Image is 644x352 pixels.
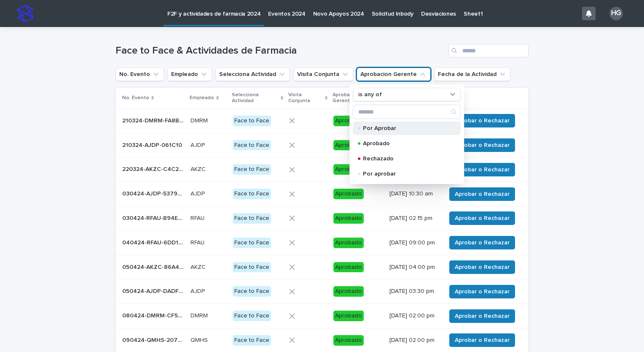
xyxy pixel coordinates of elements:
p: Empleado [190,93,214,103]
button: Aprobar o Rechazar [449,285,515,298]
tr: 210324-DMRM-FA8B02210324-DMRM-FA8B02 DMRMDMRM Face to FaceAprobado[DATE] 01:00 pmAprobar o Rechazar [115,108,529,133]
h1: Face to Face & Actividades de Farmacia [115,45,445,57]
span: Aprobar o Rechazar [455,141,510,149]
p: 050424-AKZC-86A4F7 [122,262,185,271]
p: AJDP [191,140,207,149]
div: Aprobado [333,238,364,248]
span: Aprobar o Rechazar [455,312,510,320]
p: 040424-RFAU-6DD197 [122,238,185,246]
tr: 080424-DMRM-CF59A5080424-DMRM-CF59A5 DMRMDMRM Face to FaceAprobado[DATE] 02:00 pmAprobar o Rechazar [115,304,529,328]
span: Aprobar o Rechazar [455,116,510,125]
p: Por aprobar [363,171,447,177]
span: Aprobar o Rechazar [455,287,510,296]
p: 050424-AJDP-DADFDB [122,286,185,295]
div: Face to Face [233,286,271,297]
span: Aprobar o Rechazar [455,214,510,222]
span: Aprobar o Rechazar [455,238,510,247]
div: Aprobado [333,116,364,126]
button: Visita Conjunta [293,68,353,81]
p: 210324-AJDP-061C10 [122,140,184,149]
input: Search [353,105,460,119]
div: Aprobado [333,140,364,151]
p: No. Evento [122,93,149,103]
p: DMRM [191,311,209,320]
tr: 030424-AJDP-5379C7030424-AJDP-5379C7 AJDPAJDP Face to FaceAprobado[DATE] 10:30 amAprobar o Rechazar [115,182,529,206]
span: Aprobar o Rechazar [455,190,510,198]
button: Aprobar o Rechazar [449,309,515,323]
p: Aprobacion Gerente [333,90,378,106]
button: No. Evento [115,68,164,81]
p: Por Aprobar [363,125,447,131]
div: Face to Face [233,189,271,199]
div: Search [353,105,461,119]
input: Search [448,44,529,57]
p: [DATE] 04:00 pm [389,264,439,271]
div: Face to Face [233,116,271,126]
span: Aprobar o Rechazar [455,336,510,344]
p: 210324-DMRM-FA8B02 [122,116,185,125]
div: Face to Face [233,213,271,224]
tr: 030424-RFAU-B94EAB030424-RFAU-B94EAB RFAURFAU Face to FaceAprobado[DATE] 02:15 pmAprobar o Rechazar [115,206,529,230]
p: DMRM [191,116,209,125]
div: Aprobado [333,335,364,346]
p: Rechazado [363,156,447,162]
p: 030424-AJDP-5379C7 [122,189,185,198]
p: AKZC [191,262,207,271]
p: AJDP [191,189,207,198]
p: [DATE] 03:30 pm [389,288,439,295]
div: Aprobado [333,189,364,199]
tr: 210324-AJDP-061C10210324-AJDP-061C10 AJDPAJDP Face to FaceAprobado[DATE] 03:15 pmAprobar o Rechazar [115,133,529,157]
p: 080424-DMRM-CF59A5 [122,311,185,320]
button: Aprobar o Rechazar [449,163,515,176]
p: [DATE] 02:15 pm [389,215,439,222]
button: Aprobar o Rechazar [449,187,515,201]
p: 030424-RFAU-B94EAB [122,213,185,222]
div: Face to Face [233,140,271,151]
p: AJDP [191,286,207,295]
div: Face to Face [233,238,271,248]
button: Aprobar o Rechazar [449,114,515,127]
img: stacker-logo-s-only.png [17,5,34,22]
div: Aprobado [333,164,364,175]
button: Aprobacion Gerente [357,68,431,81]
p: 090424-QMHS-207EE5 [122,335,185,344]
p: [DATE] 02:00 pm [389,337,439,344]
tr: 050424-AKZC-86A4F7050424-AKZC-86A4F7 AKZCAKZC Face to FaceAprobado[DATE] 04:00 pmAprobar o Rechazar [115,255,529,279]
button: Aprobar o Rechazar [449,260,515,274]
div: Face to Face [233,335,271,346]
p: AKZC [191,164,207,173]
p: is any of [358,91,382,98]
p: Aprobado [363,141,447,146]
button: Empleado [167,68,212,81]
button: Aprobar o Rechazar [449,138,515,152]
button: Selecciona Actividad [215,68,290,81]
p: RFAU [191,238,206,246]
button: Fecha de la Actividad [434,68,510,81]
div: Face to Face [233,311,271,321]
p: [DATE] 09:00 pm [389,239,439,246]
button: Aprobar o Rechazar [449,211,515,225]
span: Aprobar o Rechazar [455,263,510,271]
p: [DATE] 02:00 pm [389,312,439,320]
span: Aprobar o Rechazar [455,165,510,174]
div: HG [609,7,623,20]
p: [DATE] 10:30 am [389,190,439,198]
p: Selecciona Actividad [232,90,279,106]
div: Aprobado [333,262,364,273]
div: Aprobado [333,311,364,321]
p: 220324-AKZC-C4C2BC [122,164,185,173]
button: Aprobar o Rechazar [449,333,515,347]
p: RFAU [191,213,206,222]
div: Face to Face [233,262,271,273]
div: Aprobado [333,286,364,297]
div: Aprobado [333,213,364,224]
button: Aprobar o Rechazar [449,236,515,249]
tr: 050424-AJDP-DADFDB050424-AJDP-DADFDB AJDPAJDP Face to FaceAprobado[DATE] 03:30 pmAprobar o Rechazar [115,279,529,304]
p: QMHS [191,335,209,344]
p: Visita Conjunta [288,90,323,106]
div: Face to Face [233,164,271,175]
tr: 040424-RFAU-6DD197040424-RFAU-6DD197 RFAURFAU Face to FaceAprobado[DATE] 09:00 pmAprobar o Rechazar [115,230,529,255]
tr: 220324-AKZC-C4C2BC220324-AKZC-C4C2BC AKZCAKZC Face to FaceAprobado[DATE] 08:30 pmAprobar o Rechazar [115,157,529,182]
